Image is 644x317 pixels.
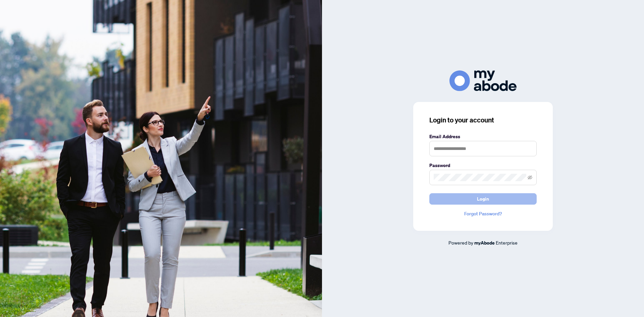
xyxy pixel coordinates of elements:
[429,133,537,140] label: Email Address
[474,239,495,247] a: myAbode
[448,240,473,246] span: Powered by
[429,193,537,205] button: Login
[477,194,489,204] span: Login
[429,115,537,125] h3: Login to your account
[429,210,537,217] a: Forgot Password?
[429,162,537,169] label: Password
[528,175,532,180] span: eye-invisible
[496,240,518,246] span: Enterprise
[449,70,517,91] img: ma-logo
